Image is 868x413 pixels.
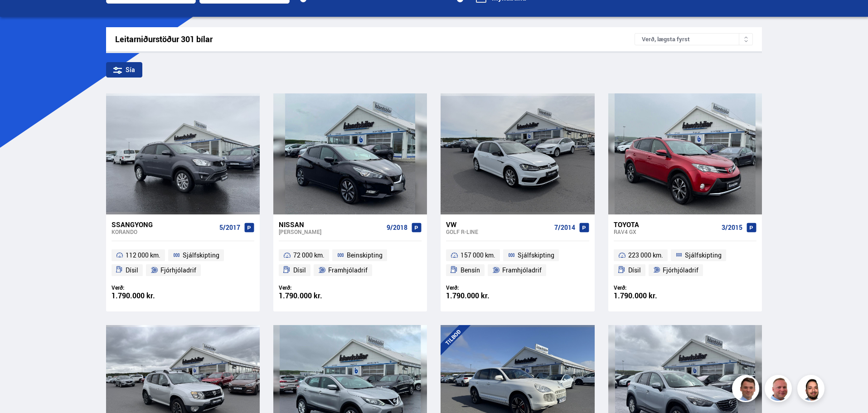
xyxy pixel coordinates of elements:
span: Dísil [293,265,306,276]
span: Fjórhjóladrif [160,265,196,276]
div: Toyota [614,220,718,228]
span: 5/2017 [219,224,240,231]
div: Golf R-LINE [446,228,550,235]
span: Dísil [126,265,138,276]
div: Korando [112,228,216,235]
span: 223 000 km. [628,250,663,261]
span: 7/2014 [554,224,575,231]
div: VW [446,220,550,228]
div: Verð: [112,284,183,291]
div: Leitarniðurstöður 301 bílar [115,34,635,44]
span: Framhjóladrif [502,265,542,276]
span: Sjálfskipting [183,250,219,261]
div: Verð: [614,284,685,291]
div: Verð: [279,284,350,291]
img: siFngHWaQ9KaOqBr.png [766,376,793,403]
a: Nissan [PERSON_NAME] 9/2018 72 000 km. Beinskipting Dísil Framhjóladrif Verð: 1.790.000 kr. [273,214,427,311]
div: 1.790.000 kr. [279,292,350,300]
span: Sjálfskipting [518,250,554,261]
div: RAV4 GX [614,228,718,235]
div: Nissan [279,220,383,228]
span: Dísil [628,265,641,276]
span: 9/2018 [387,224,407,231]
button: Open LiveChat chat widget [7,4,34,31]
img: nhp88E3Fdnt1Opn2.png [799,376,826,403]
div: Sía [106,62,142,78]
a: Toyota RAV4 GX 3/2015 223 000 km. Sjálfskipting Dísil Fjórhjóladrif Verð: 1.790.000 kr. [608,214,762,311]
div: 1.790.000 kr. [112,292,183,300]
span: Bensín [461,265,480,276]
span: 3/2015 [722,224,742,231]
div: 1.790.000 kr. [446,292,518,300]
div: 1.790.000 kr. [614,292,685,300]
a: Ssangyong Korando 5/2017 112 000 km. Sjálfskipting Dísil Fjórhjóladrif Verð: 1.790.000 kr. [106,214,260,311]
div: Verð, lægsta fyrst [635,33,753,45]
span: 112 000 km. [126,250,160,261]
div: [PERSON_NAME] [279,228,383,235]
div: Ssangyong [112,220,216,228]
img: FbJEzSuNWCJXmdc-.webp [733,376,761,403]
span: Sjálfskipting [685,250,722,261]
span: Beinskipting [347,250,383,261]
span: Framhjóladrif [328,265,368,276]
span: 72 000 km. [293,250,325,261]
span: Fjórhjóladrif [663,265,698,276]
span: 157 000 km. [461,250,495,261]
a: VW Golf R-LINE 7/2014 157 000 km. Sjálfskipting Bensín Framhjóladrif Verð: 1.790.000 kr. [441,214,594,311]
div: Verð: [446,284,518,291]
